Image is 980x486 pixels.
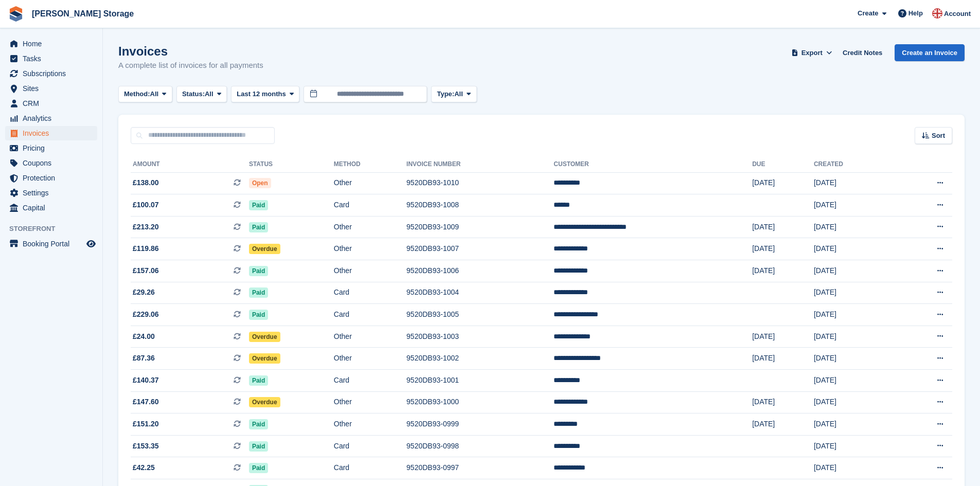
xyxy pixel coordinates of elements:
[406,391,554,413] td: 9520DB93-1000
[249,310,268,320] span: Paid
[334,156,406,173] th: Method
[406,413,554,436] td: 9520DB93-0999
[814,348,894,370] td: [DATE]
[908,8,923,19] span: Help
[454,89,463,99] span: All
[23,141,84,155] span: Pricing
[23,126,84,140] span: Invoices
[5,37,97,51] a: menu
[5,96,97,111] a: menu
[406,260,554,282] td: 9520DB93-1006
[406,457,554,479] td: 9520DB93-0997
[814,413,894,436] td: [DATE]
[249,244,280,254] span: Overdue
[431,86,476,103] button: Type: All
[23,51,84,66] span: Tasks
[406,326,554,348] td: 9520DB93-1003
[752,391,814,413] td: [DATE]
[406,282,554,304] td: 9520DB93-1004
[839,44,886,61] a: Credit Notes
[133,441,159,452] span: £153.35
[334,326,406,348] td: Other
[182,89,205,99] span: Status:
[5,111,97,125] a: menu
[249,287,268,298] span: Paid
[133,375,159,386] span: £140.37
[133,177,159,188] span: £138.00
[133,331,155,342] span: £24.00
[9,224,102,234] span: Storefront
[249,332,280,342] span: Overdue
[133,265,159,276] span: £157.06
[801,48,823,58] span: Export
[334,391,406,413] td: Other
[249,200,268,210] span: Paid
[814,326,894,348] td: [DATE]
[334,216,406,238] td: Other
[334,413,406,436] td: Other
[406,435,554,457] td: 9520DB93-0998
[334,282,406,304] td: Card
[334,238,406,260] td: Other
[814,216,894,238] td: [DATE]
[23,186,84,200] span: Settings
[124,89,150,99] span: Method:
[752,238,814,260] td: [DATE]
[752,260,814,282] td: [DATE]
[231,86,299,103] button: Last 12 months
[814,282,894,304] td: [DATE]
[814,391,894,413] td: [DATE]
[437,89,454,99] span: Type:
[814,194,894,217] td: [DATE]
[249,178,271,188] span: Open
[23,81,84,96] span: Sites
[23,37,84,51] span: Home
[5,186,97,200] a: menu
[237,89,286,99] span: Last 12 months
[814,435,894,457] td: [DATE]
[5,237,97,251] a: menu
[131,156,249,173] th: Amount
[23,201,84,215] span: Capital
[406,370,554,392] td: 9520DB93-1001
[814,457,894,479] td: [DATE]
[5,51,97,66] a: menu
[249,463,268,473] span: Paid
[23,111,84,125] span: Analytics
[814,370,894,392] td: [DATE]
[28,5,138,22] a: [PERSON_NAME] Storage
[5,171,97,185] a: menu
[133,462,155,473] span: £42.25
[133,287,155,298] span: £29.26
[23,171,84,185] span: Protection
[5,141,97,155] a: menu
[752,413,814,436] td: [DATE]
[5,126,97,140] a: menu
[554,156,752,173] th: Customer
[5,201,97,215] a: menu
[406,194,554,217] td: 9520DB93-1008
[118,86,172,103] button: Method: All
[249,266,268,276] span: Paid
[406,216,554,238] td: 9520DB93-1009
[814,156,894,173] th: Created
[334,435,406,457] td: Card
[406,238,554,260] td: 9520DB93-1007
[406,156,554,173] th: Invoice Number
[406,172,554,194] td: 9520DB93-1010
[133,243,159,254] span: £119.86
[334,172,406,194] td: Other
[814,304,894,326] td: [DATE]
[334,304,406,326] td: Card
[932,131,945,141] span: Sort
[249,222,268,232] span: Paid
[133,419,159,429] span: £151.20
[118,60,263,71] p: A complete list of invoices for all payments
[23,156,84,170] span: Coupons
[334,370,406,392] td: Card
[249,156,334,173] th: Status
[150,89,159,99] span: All
[5,66,97,81] a: menu
[133,222,159,232] span: £213.20
[249,375,268,386] span: Paid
